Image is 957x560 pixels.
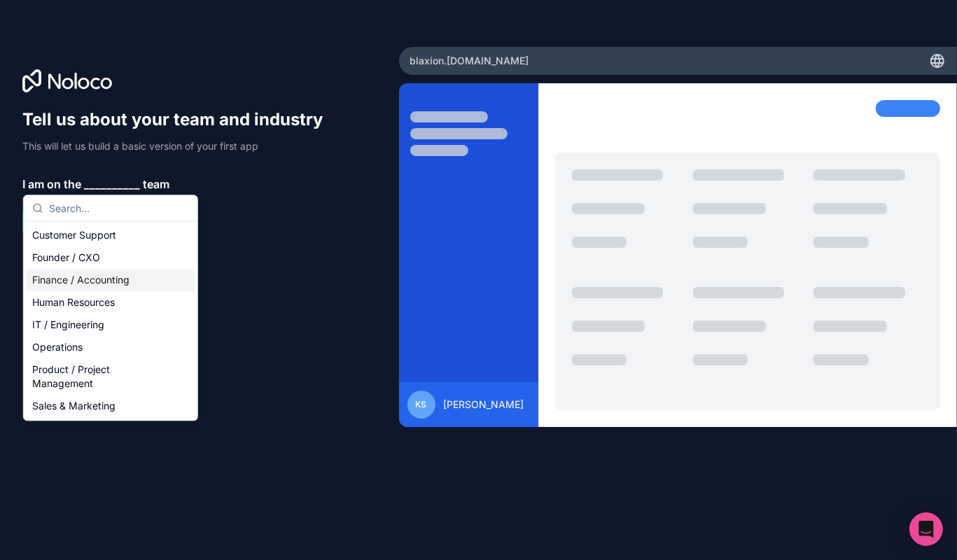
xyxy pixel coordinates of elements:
[22,176,81,192] span: I am on the
[444,398,524,412] span: [PERSON_NAME]
[22,108,336,131] h1: Tell us about your team and industry
[84,176,140,192] span: __________
[27,314,195,336] div: IT / Engineering
[909,512,943,546] div: Open Intercom Messenger
[27,224,195,246] div: Customer Support
[27,291,195,314] div: Human Resources
[27,358,195,395] div: Product / Project Management
[22,139,336,153] p: This will let us build a basic version of your first app
[49,195,189,220] input: Search...
[27,246,195,269] div: Founder / CXO
[27,395,195,417] div: Sales & Marketing
[24,221,197,420] div: Suggestions
[143,176,169,192] span: team
[27,269,195,291] div: Finance / Accounting
[410,54,529,68] span: blaxion .[DOMAIN_NAME]
[416,399,427,410] span: KS
[27,336,195,358] div: Operations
